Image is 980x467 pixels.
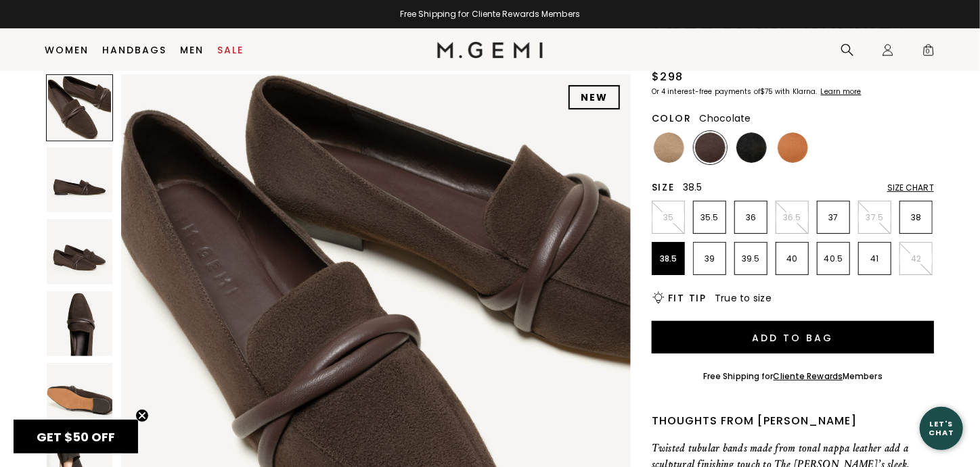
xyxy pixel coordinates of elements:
a: Sale [218,45,244,55]
span: 38.5 [683,180,703,194]
p: 39.5 [735,253,767,264]
div: $298 [652,69,684,85]
div: Thoughts from [PERSON_NAME] [652,413,934,429]
p: 35 [652,212,684,223]
h2: Color [652,113,692,124]
p: 42 [900,253,932,264]
span: Chocolate [700,112,751,125]
p: 39 [694,253,726,264]
p: 37 [818,212,849,223]
a: Men [181,45,204,55]
p: 36.5 [776,212,808,223]
span: GET $50 OFF [37,428,115,445]
p: 38 [900,212,932,223]
klarna-placement-style-body: with Klarna [775,87,819,97]
h2: Fit Tip [668,293,707,303]
div: Let's Chat [920,420,963,437]
img: Chocolate [695,132,726,163]
klarna-placement-style-body: Or 4 interest-free payments of [652,87,760,97]
button: Add to Bag [652,321,934,353]
img: Cinnamon [778,132,808,163]
p: 35.5 [694,212,726,223]
span: True to size [715,291,772,305]
a: Cliente Rewards [774,370,843,382]
span: 0 [922,46,935,59]
a: Learn more [820,88,862,96]
img: The Brenda [47,363,112,428]
div: Size Chart [887,182,934,193]
p: 40 [776,253,808,264]
p: 38.5 [652,253,684,264]
klarna-placement-style-cta: Learn more [821,87,862,97]
a: Handbags [103,45,167,55]
div: NEW [569,85,620,109]
img: Biscuit [654,132,684,163]
img: The Brenda [47,147,112,213]
img: The Brenda [47,291,112,357]
p: 37.5 [859,212,891,223]
img: M.Gemi [437,42,543,58]
p: 41 [859,253,891,264]
klarna-placement-style-amount: $75 [760,87,773,97]
p: 36 [735,212,767,223]
h2: Size [652,182,675,193]
div: GET $50 OFFClose teaser [14,420,138,453]
div: Free Shipping for Members [703,371,883,382]
button: Close teaser [135,409,149,422]
img: The Brenda [47,219,112,285]
p: 40.5 [818,253,849,264]
img: Black [736,132,767,163]
a: Women [45,45,89,55]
